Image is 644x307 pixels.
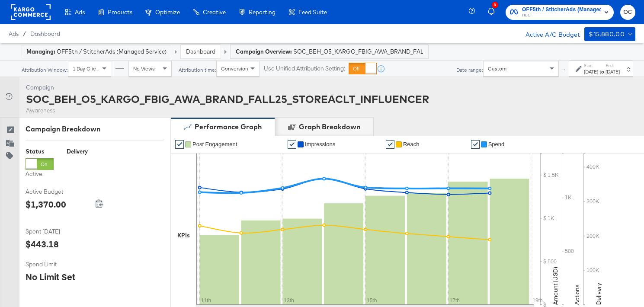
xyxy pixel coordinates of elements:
[560,69,568,72] span: ↑
[73,65,101,72] span: 1 Day Clicks
[133,65,155,72] span: No Views
[624,7,632,17] span: OC
[26,48,55,55] strong: Managing:
[386,140,394,149] a: ✔
[19,30,30,37] span: /
[175,140,184,149] a: ✔
[178,67,216,73] div: Attribution time:
[75,9,85,16] span: Ads
[516,27,580,40] div: Active A/C Budget
[26,83,429,92] div: Campaign
[67,147,88,156] div: Delivery
[155,9,180,16] span: Optimize
[236,48,292,55] strong: Campaign Overview:
[288,140,296,149] a: ✔
[26,238,59,250] div: $443.18
[9,30,19,37] span: Ads
[26,106,429,115] div: Awareness
[26,170,54,178] label: Active
[573,285,581,305] text: Actions
[522,5,601,14] span: OFF5th / StitcherAds (Managed Service)
[522,12,601,19] span: HBC
[26,271,75,283] div: No Limit Set
[203,9,226,16] span: Creative
[551,267,559,305] text: Amount (USD)
[26,260,90,269] span: Spend Limit
[584,27,635,41] button: $15,880.00
[298,9,327,16] span: Feed Suite
[456,67,483,73] div: Date range:
[26,188,90,196] span: Active Budget
[299,122,360,132] div: Graph Breakdown
[305,141,335,147] span: Impressions
[192,141,237,147] span: Post Engagement
[26,48,167,56] div: OFF5th / StitcherAds (Managed Service)
[293,48,423,56] span: SOC_BEH_O5_KARGO_FBIG_AWA_BRAND_FALL25_STOREACLT_INFLUENCER
[108,9,132,16] span: Products
[26,198,66,211] div: $1,370.00
[589,29,625,40] div: $15,880.00
[264,64,345,73] label: Use Unified Attribution Setting:
[177,231,190,240] div: KPIs
[403,141,420,147] span: Reach
[584,68,598,75] div: [DATE]
[30,30,60,37] a: Dashboard
[195,122,262,132] div: Performance Graph
[26,227,90,236] span: Spent [DATE]
[598,68,606,75] strong: to
[249,9,276,16] span: Reporting
[26,147,54,156] div: Status
[584,63,598,68] label: Start:
[21,67,68,73] div: Attribution Window:
[471,140,480,149] a: ✔
[492,2,498,8] div: 3
[506,5,614,20] button: OFF5th / StitcherAds (Managed Service)HBC
[620,5,635,20] button: OC
[606,63,620,68] label: End:
[488,141,505,147] span: Spend
[26,92,429,106] div: SOC_BEH_O5_KARGO_FBIG_AWA_BRAND_FALL25_STOREACLT_INFLUENCER
[186,48,215,55] a: Dashboard
[488,65,506,72] span: Custom
[221,65,248,72] span: Conversion
[487,4,501,21] button: 3
[595,283,602,305] text: Delivery
[606,68,620,75] div: [DATE]
[26,124,164,134] div: Campaign Breakdown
